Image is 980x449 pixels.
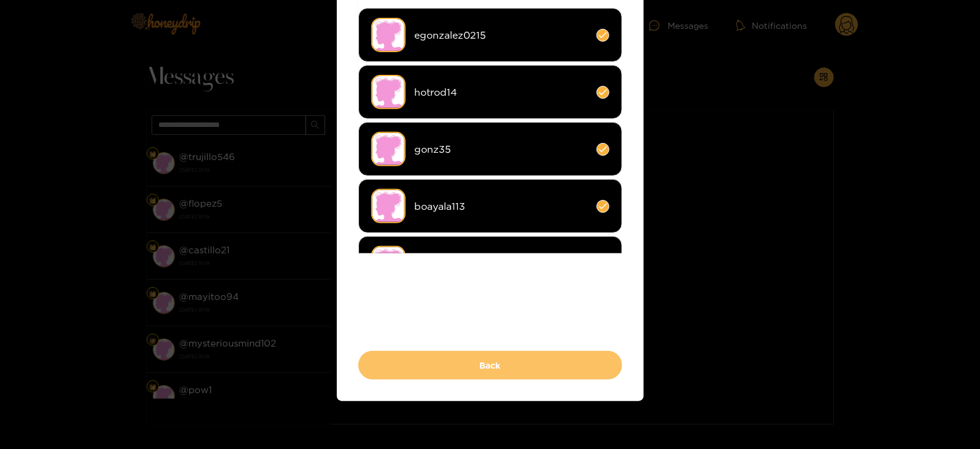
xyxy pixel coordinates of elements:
[371,246,406,280] img: no-avatar.png
[415,85,587,99] span: hotrod14
[371,132,406,166] img: no-avatar.png
[415,199,587,213] span: boayala113
[371,75,406,109] img: no-avatar.png
[415,28,587,42] span: egonzalez0215
[371,18,406,52] img: no-avatar.png
[371,189,406,223] img: no-avatar.png
[358,351,622,380] button: Back
[415,142,587,156] span: gonz35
